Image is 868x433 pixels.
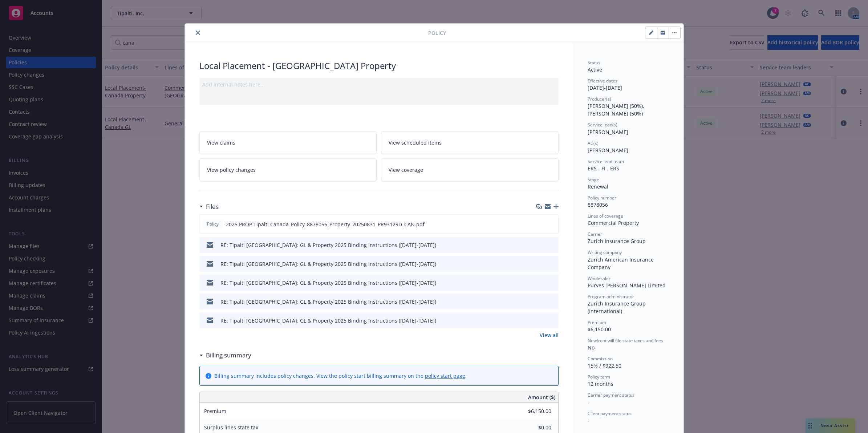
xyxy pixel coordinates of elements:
[207,166,256,174] span: View policy changes
[588,140,599,146] span: AC(s)
[381,158,559,181] a: View coverage
[588,410,632,417] span: Client payment status
[540,331,559,339] a: View all
[538,241,543,249] button: download file
[538,298,543,305] button: download file
[588,294,634,300] span: Program administrator
[389,166,423,174] span: View coverage
[588,300,647,315] span: Zurich Insurance Group (International)
[588,78,617,84] span: Effective dates
[588,219,669,227] div: Commercial Property
[538,260,543,268] button: download file
[588,282,666,289] span: Purves [PERSON_NAME] Limited
[588,319,606,325] span: Premium
[588,344,595,351] span: No
[588,66,602,73] span: Active
[226,220,425,228] span: 2025 PROP Tipalti Canada_Policy_8878056_Property_20250831_PR93129D_CAN.pdf
[588,122,617,128] span: Service lead(s)
[588,165,619,172] span: ERS - FI - ERS
[199,351,251,360] div: Billing summary
[381,131,559,154] a: View scheduled items
[588,201,608,208] span: 8878056
[588,417,589,424] span: -
[549,298,556,305] button: preview file
[220,241,436,249] div: RE: Tipalti [GEOGRAPHIC_DATA]: GL & Property 2025 Binding Instructions ([DATE]-[DATE])
[206,202,219,211] h3: Files
[588,256,655,271] span: Zurich American Insurance Company
[220,317,436,324] div: RE: Tipalti [GEOGRAPHIC_DATA]: GL & Property 2025 Binding Instructions ([DATE]-[DATE])
[588,374,610,380] span: Policy term
[588,399,589,406] span: -
[588,392,634,398] span: Carrier payment status
[588,213,623,219] span: Lines of coverage
[588,356,613,362] span: Commission
[206,351,251,360] h3: Billing summary
[508,422,556,433] input: 0.00
[588,195,616,201] span: Policy number
[194,28,202,37] button: close
[206,221,220,227] span: Policy
[199,60,559,72] div: Local Placement - [GEOGRAPHIC_DATA] Property
[588,129,628,135] span: [PERSON_NAME]
[425,372,465,379] a: policy start page
[207,139,235,146] span: View claims
[588,337,663,344] span: Newfront will file state taxes and fees
[202,81,556,88] div: Add internal notes here...
[588,231,602,237] span: Carrier
[538,317,543,324] button: download file
[538,279,543,287] button: download file
[220,298,436,305] div: RE: Tipalti [GEOGRAPHIC_DATA]: GL & Property 2025 Binding Instructions ([DATE]-[DATE])
[389,139,442,146] span: View scheduled items
[588,60,600,66] span: Status
[549,220,555,228] button: preview file
[549,260,556,268] button: preview file
[428,29,446,37] span: Policy
[220,260,436,268] div: RE: Tipalti [GEOGRAPHIC_DATA]: GL & Property 2025 Binding Instructions ([DATE]-[DATE])
[220,279,436,287] div: RE: Tipalti [GEOGRAPHIC_DATA]: GL & Property 2025 Binding Instructions ([DATE]-[DATE])
[588,238,646,244] span: Zurich Insurance Group
[588,177,599,183] span: Stage
[199,158,377,181] a: View policy changes
[528,393,555,401] span: Amount ($)
[588,326,611,333] span: $6,150.00
[204,408,226,414] span: Premium
[537,220,543,228] button: download file
[588,78,669,92] div: [DATE] - [DATE]
[588,380,613,387] span: 12 months
[588,96,611,102] span: Producer(s)
[214,372,467,380] div: Billing summary includes policy changes. View the policy start billing summary on the .
[549,317,556,324] button: preview file
[204,424,258,431] span: Surplus lines state tax
[588,249,622,255] span: Writing company
[588,102,646,117] span: [PERSON_NAME] (50%), [PERSON_NAME] (50%)
[549,241,556,249] button: preview file
[588,147,628,154] span: [PERSON_NAME]
[588,275,611,282] span: Wholesaler
[549,279,556,287] button: preview file
[199,202,219,211] div: Files
[199,131,377,154] a: View claims
[508,406,556,417] input: 0.00
[588,362,621,369] span: 15% / $922.50
[588,183,608,190] span: Renewal
[588,158,624,165] span: Service lead team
